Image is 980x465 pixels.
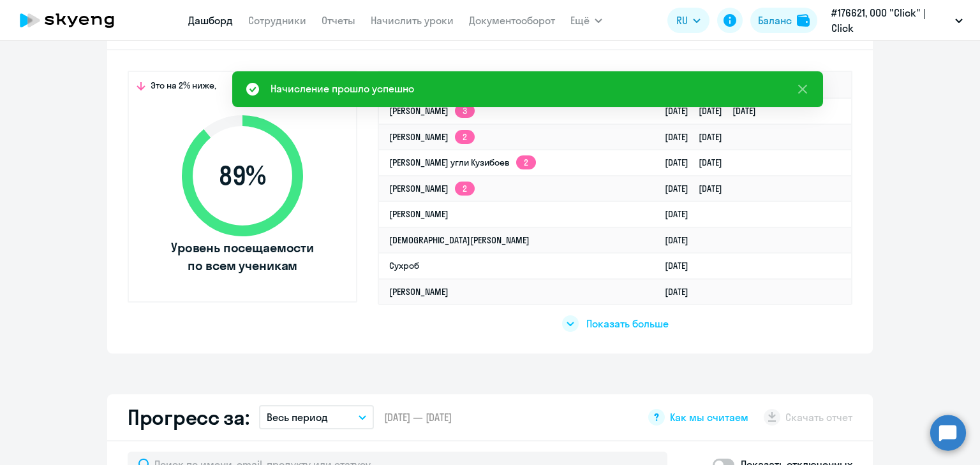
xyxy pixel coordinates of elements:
[665,208,699,220] a: [DATE]
[750,8,817,33] button: Балансbalance
[371,14,454,27] a: Начислить уроки
[831,5,950,36] p: #176621, ООО "Click" | Click
[389,105,475,117] a: [PERSON_NAME]3
[825,5,969,36] button: #176621, ООО "Click" | Click
[322,14,355,27] a: Отчеты
[384,410,452,424] span: [DATE] — [DATE]
[469,14,555,27] a: Документооборот
[570,13,590,28] span: Ещё
[586,317,669,331] span: Показать больше
[670,410,748,424] span: Как мы считаем
[665,157,732,168] a: [DATE][DATE]
[516,155,536,169] app-skyeng-badge: 2
[665,234,699,246] a: [DATE]
[259,405,374,429] button: Весь период
[389,131,475,143] a: [PERSON_NAME]2
[455,182,475,196] app-skyeng-badge: 2
[169,161,316,191] span: 89 %
[128,404,249,430] h2: Прогресс за:
[758,13,792,28] div: Баланс
[455,130,475,144] app-skyeng-badge: 2
[188,14,233,27] a: Дашборд
[267,410,328,425] p: Весь период
[389,183,475,194] a: [PERSON_NAME]2
[389,157,536,168] a: [PERSON_NAME] угли Кузибоев2
[665,131,732,143] a: [DATE][DATE]
[667,8,709,33] button: RU
[151,80,216,95] span: Это на 2% ниже,
[389,260,419,271] a: Сухроб
[271,81,414,96] div: Начисление прошло успешно
[389,208,449,220] a: [PERSON_NAME]
[665,260,699,271] a: [DATE]
[389,286,449,297] a: [PERSON_NAME]
[797,14,810,27] img: balance
[248,14,306,27] a: Сотрудники
[455,104,475,118] app-skyeng-badge: 3
[665,286,699,297] a: [DATE]
[169,239,316,275] span: Уровень посещаемости по всем ученикам
[389,234,530,246] a: [DEMOGRAPHIC_DATA][PERSON_NAME]
[665,105,766,117] a: [DATE][DATE][DATE]
[676,13,688,28] span: RU
[570,8,602,33] button: Ещё
[665,183,732,194] a: [DATE][DATE]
